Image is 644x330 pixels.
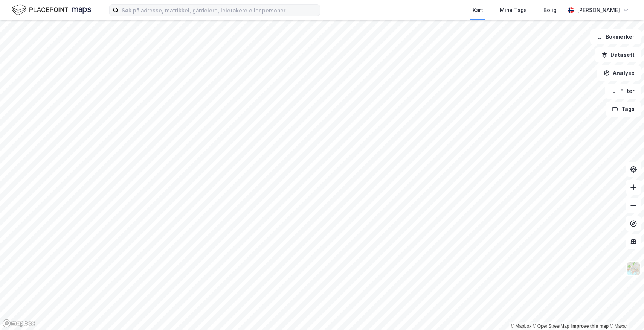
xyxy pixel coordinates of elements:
button: Filter [605,84,641,99]
div: Kart [473,6,483,15]
a: Improve this map [571,324,609,329]
button: Analyse [597,65,641,81]
a: Mapbox homepage [2,319,35,328]
iframe: Chat Widget [606,294,644,330]
button: Datasett [595,47,641,62]
div: [PERSON_NAME] [577,6,620,15]
a: Mapbox [511,324,531,329]
div: Bolig [543,6,557,15]
img: logo.f888ab2527a4732fd821a326f86c7f29.svg [12,3,91,17]
button: Bokmerker [590,29,641,44]
div: Mine Tags [500,6,527,15]
img: Z [626,262,641,276]
input: Søk på adresse, matrikkel, gårdeiere, leietakere eller personer [119,5,320,16]
a: OpenStreetMap [533,324,569,329]
button: Tags [606,102,641,117]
